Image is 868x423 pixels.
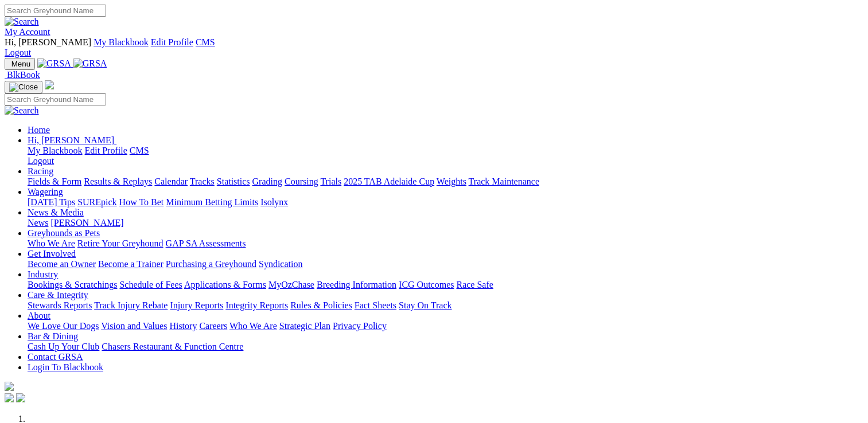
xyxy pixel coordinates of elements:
[28,269,58,279] a: Industry
[5,48,31,57] a: Logout
[77,238,164,248] a: Retire Your Greyhound
[5,37,863,58] div: My Account
[84,177,152,186] a: Results & Replays
[154,177,188,186] a: Calendar
[5,105,39,116] img: Search
[77,197,116,207] a: SUREpick
[102,342,243,351] a: Chasers Restaurant & Function Centre
[119,280,182,289] a: Schedule of Fees
[28,135,116,145] a: Hi, [PERSON_NAME]
[170,300,223,310] a: Injury Reports
[16,393,25,402] img: twitter.svg
[184,280,266,289] a: Applications & Forms
[151,37,193,47] a: Edit Profile
[5,17,39,27] img: Search
[28,280,863,290] div: Industry
[5,70,40,80] a: BlkBook
[166,238,246,248] a: GAP SA Assessments
[28,146,863,166] div: Hi, [PERSON_NAME]
[28,259,863,269] div: Get Involved
[279,321,330,331] a: Strategic Plan
[28,290,88,300] a: Care & Integrity
[28,218,48,228] a: News
[28,321,863,331] div: About
[252,177,282,186] a: Grading
[5,382,14,391] img: logo-grsa-white.png
[28,249,76,258] a: Get Involved
[28,352,83,362] a: Contact GRSA
[119,197,164,207] a: How To Bet
[259,259,302,269] a: Syndication
[190,177,215,186] a: Tracks
[333,321,387,331] a: Privacy Policy
[199,321,227,331] a: Careers
[28,146,83,155] a: My Blackbook
[28,177,81,186] a: Fields & Form
[28,228,100,238] a: Greyhounds as Pets
[5,27,50,37] a: My Account
[28,207,84,217] a: News & Media
[5,81,42,93] button: Toggle navigation
[290,300,352,310] a: Rules & Policies
[225,300,288,310] a: Integrity Reports
[85,146,127,155] a: Edit Profile
[28,156,54,166] a: Logout
[469,177,539,186] a: Track Maintenance
[317,280,396,289] a: Breeding Information
[169,321,197,331] a: History
[9,83,38,92] img: Close
[28,362,103,372] a: Login To Blackbook
[28,238,75,248] a: Who We Are
[399,300,451,310] a: Stay On Track
[28,197,863,207] div: Wagering
[28,300,92,310] a: Stewards Reports
[5,93,106,105] input: Search
[166,259,256,269] a: Purchasing a Greyhound
[28,259,96,269] a: Become an Owner
[320,177,341,186] a: Trials
[166,197,258,207] a: Minimum Betting Limits
[229,321,277,331] a: Who We Are
[268,280,314,289] a: MyOzChase
[130,146,149,155] a: CMS
[5,37,91,47] span: Hi, [PERSON_NAME]
[5,393,14,402] img: facebook.svg
[5,58,35,70] button: Toggle navigation
[28,187,63,197] a: Wagering
[28,135,114,145] span: Hi, [PERSON_NAME]
[50,218,123,228] a: [PERSON_NAME]
[45,80,54,89] img: logo-grsa-white.png
[37,58,71,69] img: GRSA
[28,166,53,176] a: Racing
[399,280,454,289] a: ICG Outcomes
[196,37,215,47] a: CMS
[7,70,40,80] span: BlkBook
[28,238,863,249] div: Greyhounds as Pets
[101,321,167,331] a: Vision and Values
[73,58,107,69] img: GRSA
[11,60,30,68] span: Menu
[344,177,434,186] a: 2025 TAB Adelaide Cup
[28,125,50,135] a: Home
[94,37,149,47] a: My Blackbook
[260,197,288,207] a: Isolynx
[217,177,250,186] a: Statistics
[28,342,863,352] div: Bar & Dining
[28,321,99,331] a: We Love Our Dogs
[28,280,117,289] a: Bookings & Scratchings
[28,311,50,320] a: About
[28,177,863,187] div: Racing
[456,280,493,289] a: Race Safe
[98,259,164,269] a: Become a Trainer
[5,5,106,17] input: Search
[28,218,863,228] div: News & Media
[28,331,78,341] a: Bar & Dining
[28,342,99,351] a: Cash Up Your Club
[285,177,318,186] a: Coursing
[28,300,863,311] div: Care & Integrity
[94,300,168,310] a: Track Injury Rebate
[28,197,75,207] a: [DATE] Tips
[355,300,396,310] a: Fact Sheets
[437,177,466,186] a: Weights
